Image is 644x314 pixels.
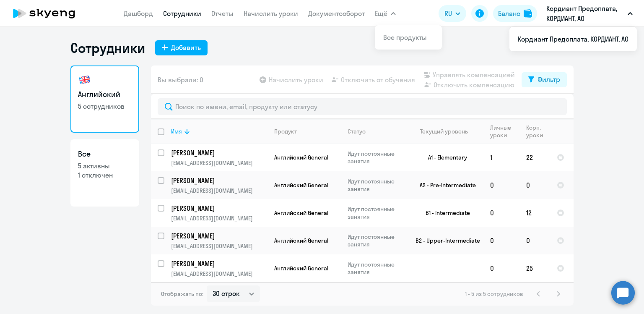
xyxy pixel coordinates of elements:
[171,128,267,135] div: Имя
[171,159,267,167] p: [EMAIL_ADDRESS][DOMAIN_NAME]
[171,148,267,157] a: [PERSON_NAME]
[383,33,427,42] a: Все продукты
[538,74,560,84] div: Фильтр
[465,290,523,298] span: 1 - 5 из 5 сотрудников
[490,124,514,139] div: Личные уроки
[274,181,328,189] span: Английский General
[348,261,405,276] p: Идут постоянные занятия
[375,8,387,18] span: Ещё
[519,199,550,227] td: 12
[171,187,267,194] p: [EMAIL_ADDRESS][DOMAIN_NAME]
[498,8,520,18] div: Баланс
[274,128,340,135] div: Продукт
[274,128,297,135] div: Продукт
[519,144,550,171] td: 22
[171,128,182,135] div: Имя
[70,65,139,133] a: Английский5 сотрудников
[348,178,405,193] p: Идут постоянные занятия
[171,176,266,185] p: [PERSON_NAME]
[483,199,519,227] td: 0
[171,231,267,241] a: [PERSON_NAME]
[171,270,267,277] p: [EMAIL_ADDRESS][DOMAIN_NAME]
[78,170,132,180] p: 1 отключен
[519,227,550,254] td: 0
[171,231,266,241] p: [PERSON_NAME]
[524,9,532,18] img: balance
[171,204,266,213] p: [PERSON_NAME]
[171,215,267,222] p: [EMAIL_ADDRESS][DOMAIN_NAME]
[490,124,519,139] div: Личные уроки
[171,242,267,250] p: [EMAIL_ADDRESS][DOMAIN_NAME]
[348,128,366,135] div: Статус
[163,9,201,18] a: Сотрудники
[124,9,153,18] a: Дашборд
[405,171,483,199] td: A2 - Pre-Intermediate
[158,98,567,115] input: Поиск по имени, email, продукту или статусу
[420,128,468,135] div: Текущий уровень
[375,5,396,22] button: Ещё
[509,27,637,51] ul: Ещё
[171,148,266,157] p: [PERSON_NAME]
[70,39,145,56] h1: Сотрудники
[542,3,637,24] button: Кордиант Предоплата, КОРДИАНТ, АО
[274,209,328,217] span: Английский General
[405,199,483,227] td: B1 - Intermediate
[483,171,519,199] td: 0
[274,264,328,272] span: Английский General
[405,227,483,254] td: B2 - Upper-Intermediate
[519,254,550,282] td: 25
[483,144,519,171] td: 1
[171,204,267,213] a: [PERSON_NAME]
[439,5,466,22] button: RU
[483,254,519,282] td: 0
[70,139,139,207] a: Все5 активны1 отключен
[171,259,267,268] a: [PERSON_NAME]
[171,259,266,268] p: [PERSON_NAME]
[78,161,132,170] p: 5 активны
[78,89,132,100] h3: Английский
[211,9,234,18] a: Отчеты
[155,40,208,55] button: Добавить
[171,176,267,185] a: [PERSON_NAME]
[444,8,452,18] span: RU
[171,42,201,52] div: Добавить
[522,72,567,87] button: Фильтр
[405,144,483,171] td: A1 - Elementary
[412,128,483,135] div: Текущий уровень
[348,128,405,135] div: Статус
[274,237,328,244] span: Английский General
[546,3,624,24] p: Кордиант Предоплата, КОРДИАНТ, АО
[348,233,405,248] p: Идут постоянные занятия
[483,227,519,254] td: 0
[244,9,298,18] a: Начислить уроки
[274,154,328,161] span: Английский General
[161,290,203,298] span: Отображать по:
[78,102,132,111] p: 5 сотрудников
[158,75,203,85] span: Вы выбрали: 0
[78,73,91,86] img: english
[348,150,405,165] p: Идут постоянные занятия
[526,124,544,139] div: Корп. уроки
[526,124,550,139] div: Корп. уроки
[308,9,365,18] a: Документооборот
[78,149,132,160] h3: Все
[493,5,537,22] button: Балансbalance
[519,171,550,199] td: 0
[348,205,405,220] p: Идут постоянные занятия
